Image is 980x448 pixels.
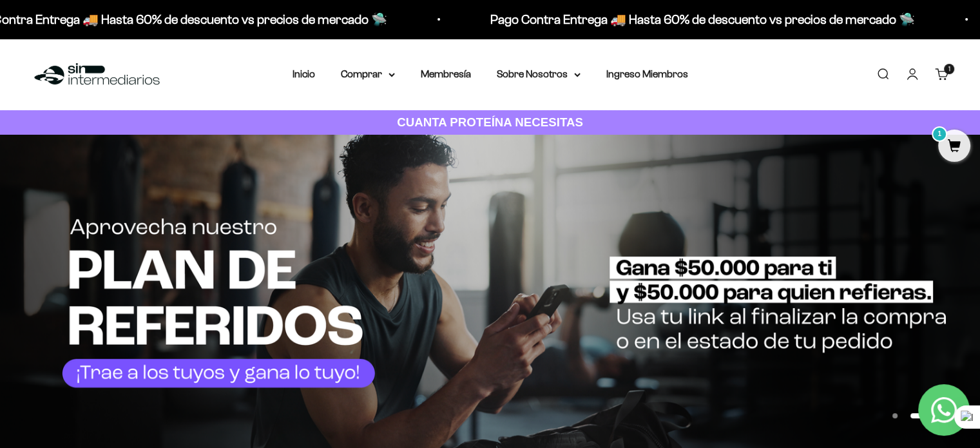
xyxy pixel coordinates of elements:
[606,68,688,79] a: Ingreso Miembros
[341,66,395,83] summary: Comprar
[932,126,947,142] mark: 1
[293,68,315,79] a: Inicio
[421,68,471,79] a: Membresía
[397,115,583,129] strong: CUANTA PROTEÍNA NECESITAS
[948,66,950,72] span: 1
[328,9,753,30] p: Pago Contra Entrega 🚚 Hasta 60% de descuento vs precios de mercado 🛸
[938,140,970,154] a: 1
[497,66,581,83] summary: Sobre Nosotros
